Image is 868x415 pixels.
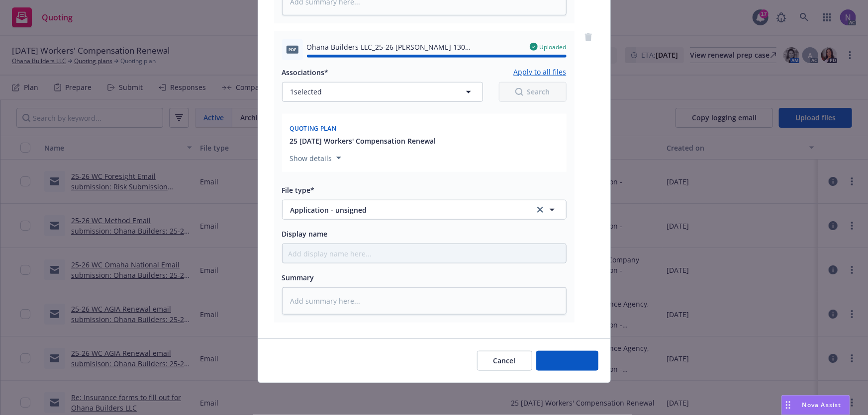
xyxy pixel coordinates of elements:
[540,43,567,51] span: Uploaded
[286,152,345,164] button: Show details
[782,396,794,415] div: Drag to move
[282,82,483,102] button: 1selected
[290,136,436,146] button: 25 [DATE] Workers' Compensation Renewal
[290,86,322,97] span: 1 selected
[493,356,516,365] span: Cancel
[290,205,521,215] span: Application - unsigned
[282,185,315,195] span: File type*
[287,46,298,53] span: pdf
[290,124,337,133] span: Quoting plan
[282,273,314,282] span: Summary
[534,204,546,216] a: clear selection
[282,68,329,77] span: Associations*
[282,229,328,239] span: Display name
[282,200,567,220] button: Application - unsignedclear selection
[514,66,567,78] button: Apply to all files
[307,42,522,52] span: Ohana Builders LLC_25-26 [PERSON_NAME] 130 ([GEOGRAPHIC_DATA]).pdf
[802,401,842,409] span: Nova Assist
[781,395,850,415] button: Nova Assist
[283,244,566,263] input: Add display name here...
[536,351,598,371] button: Add files
[582,31,594,43] a: remove
[477,351,532,371] button: Cancel
[553,356,582,365] span: Add files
